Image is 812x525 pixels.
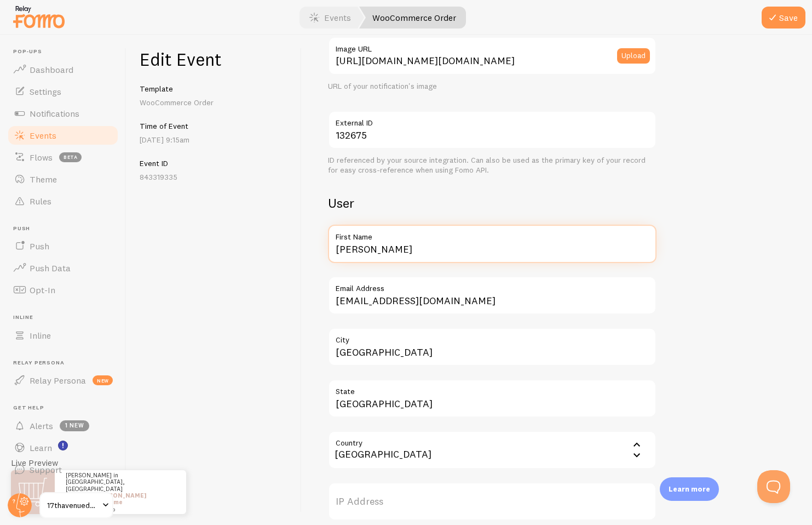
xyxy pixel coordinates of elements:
span: Dashboard [30,64,73,75]
span: Learn [30,442,52,453]
label: External ID [328,111,656,129]
span: Inline [30,330,51,341]
span: Inline [13,314,119,321]
a: 17thavenuedesigns [39,492,113,518]
a: Notifications [7,102,119,124]
span: Notifications [30,108,79,119]
span: Opt-In [30,284,55,295]
svg: <p>Watch New Feature Tutorials!</p> [58,441,68,450]
p: [DATE] 9:15am [140,134,288,145]
span: new [93,375,113,385]
label: First Name [328,225,656,243]
a: Dashboard [7,59,119,81]
p: Learn more [669,484,710,494]
a: Push Data [7,257,119,279]
span: Relay Persona [30,375,86,386]
a: Support [7,459,119,481]
div: ID referenced by your source integration. Can also be used as the primary key of your record for ... [328,156,656,175]
span: beta [59,152,82,162]
h1: Edit Event [140,48,288,71]
button: Upload [617,48,650,64]
div: URL of your notification's image [328,82,656,92]
div: Learn more [660,477,719,501]
label: State [328,379,656,398]
span: Flows [30,152,53,163]
img: fomo-relay-logo-orange.svg [11,3,66,31]
iframe: Help Scout Beacon - Open [757,470,790,503]
a: Events [7,124,119,146]
span: Settings [30,86,61,97]
span: Push Data [30,262,71,273]
a: Relay Persona new [7,369,119,391]
span: Push [13,225,119,232]
a: Alerts 1 new [7,415,119,437]
label: IP Address [328,482,656,521]
span: 1 new [60,420,89,431]
span: Get Help [13,404,119,412]
h5: Time of Event [140,121,288,131]
a: Settings [7,81,119,102]
span: Events [30,130,56,141]
span: Theme [30,174,57,185]
h5: Template [140,84,288,94]
a: Push [7,235,119,257]
span: Relay Persona [13,359,119,367]
a: Theme [7,168,119,190]
span: Push [30,241,49,252]
h2: User [328,195,656,212]
label: Image URL [328,37,656,55]
span: Rules [30,196,51,207]
p: 843319335 [140,172,288,182]
div: [GEOGRAPHIC_DATA] [328,431,438,469]
a: Opt-In [7,279,119,301]
span: Alerts [30,420,53,431]
span: Pop-ups [13,48,119,55]
a: Rules [7,190,119,212]
a: Flows beta [7,146,119,168]
span: Support [30,464,62,475]
p: WooCommerce Order [140,97,288,108]
a: Learn [7,437,119,459]
label: Email Address [328,276,656,295]
h5: Event ID [140,158,288,168]
a: Inline [7,324,119,346]
label: City [328,328,656,346]
span: 17thavenuedesigns [47,499,99,512]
